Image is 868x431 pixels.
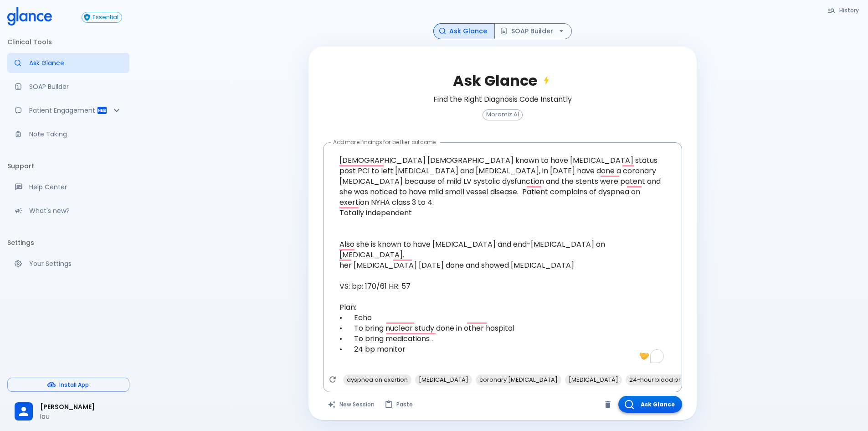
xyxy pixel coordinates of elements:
[433,23,495,39] button: Ask Glance
[29,130,122,139] p: Note Taking
[415,374,472,385] span: [MEDICAL_DATA]
[453,72,552,89] h2: Ask Glance
[7,254,129,274] a: Manage your settings
[323,396,380,413] button: Clears all inputs and results.
[333,138,436,146] label: Add more findings for better outcome
[29,259,122,268] p: Your Settings
[7,396,129,427] div: [PERSON_NAME]Iau
[494,23,572,39] button: SOAP Builder
[483,111,522,118] span: Moramiz AI
[40,402,122,412] span: [PERSON_NAME]
[380,396,418,413] button: Paste from clipboard
[29,106,97,115] p: Patient Engagement
[476,374,561,385] span: coronary [MEDICAL_DATA]
[7,31,129,53] li: Clinical Tools
[618,396,682,413] button: Ask Glance
[89,14,122,21] span: Essential
[329,146,676,374] textarea: To enrich screen reader interactions, please activate Accessibility in Grammarly extension settings
[823,4,864,17] button: History
[7,378,129,392] button: Install App
[82,12,122,23] button: Essential
[7,177,129,197] a: Get help from our support team
[565,374,622,385] span: [MEDICAL_DATA]
[7,100,129,120] div: Patient Reports & Referrals
[7,201,129,221] div: Recent updates and feature releases
[29,182,122,192] p: Help Center
[29,206,122,215] p: What's new?
[626,374,739,385] span: 24-hour blood pressure monitoring
[29,82,122,91] p: SOAP Builder
[433,93,572,106] h6: Find the Right Diagnosis Code Instantly
[343,374,411,385] span: dyspnea on exertion
[29,58,122,68] p: Ask Glance
[7,155,129,177] li: Support
[82,12,129,23] a: Click to view or change your subscription
[601,398,615,411] button: Clear
[326,373,339,386] button: Refresh suggestions
[7,124,129,144] a: Advanced note-taking
[7,232,129,254] li: Settings
[7,77,129,97] a: Docugen: Compose a clinical documentation in seconds
[7,53,129,73] a: Moramiz: Find ICD10AM codes instantly
[40,412,122,421] p: Iau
